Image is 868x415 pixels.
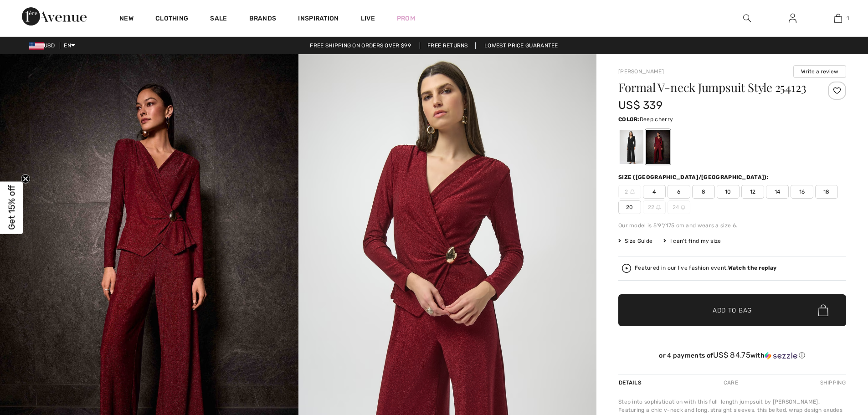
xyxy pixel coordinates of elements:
div: Deep cherry [646,130,670,164]
div: Featured in our live fashion event. [635,265,776,271]
span: Deep cherry [640,116,673,123]
a: Live [361,14,375,23]
strong: Watch the replay [728,265,777,271]
span: Add to Bag [713,306,752,315]
span: Size Guide [618,237,652,245]
img: My Bag [834,13,842,24]
span: 4 [643,185,666,199]
div: Size ([GEOGRAPHIC_DATA]/[GEOGRAPHIC_DATA]): [618,173,770,181]
div: I can't find my size [663,237,721,245]
img: US Dollar [29,42,44,50]
span: 8 [692,185,715,199]
a: 1 [816,13,860,24]
button: Write a review [793,65,846,78]
img: search the website [743,13,751,24]
div: Our model is 5'9"/175 cm and wears a size 6. [618,221,846,230]
div: or 4 payments ofUS$ 84.75withSezzle Click to learn more about Sezzle [618,351,846,363]
span: 24 [668,200,690,214]
div: or 4 payments of with [618,351,846,360]
span: 6 [668,185,690,199]
a: Sign In [781,13,804,24]
span: 16 [791,185,813,199]
span: 1 [847,14,849,22]
img: My Info [789,13,796,24]
a: [PERSON_NAME] [618,68,664,75]
span: 2 [618,185,641,199]
a: Prom [397,14,415,23]
span: 10 [717,185,740,199]
img: Sezzle [765,352,797,360]
span: USD [29,42,58,49]
img: Bag.svg [818,304,828,316]
span: 18 [815,185,838,199]
a: Lowest Price Guarantee [477,42,565,49]
button: Close teaser [21,174,30,183]
div: Shipping [818,374,846,391]
span: 22 [643,200,666,214]
img: ring-m.svg [630,190,635,194]
span: 14 [766,185,789,199]
div: Black [620,130,643,164]
span: Color: [618,116,640,123]
img: ring-m.svg [681,205,685,210]
span: 20 [618,200,641,214]
button: Add to Bag [618,294,846,326]
span: EN [64,42,75,49]
span: Get 15% off [6,185,17,230]
span: 12 [741,185,764,199]
span: Inspiration [298,15,339,24]
div: Care [716,374,746,391]
a: Free Returns [420,42,476,49]
a: Sale [210,15,227,24]
a: Free shipping on orders over $99 [303,42,418,49]
a: Brands [249,15,277,24]
span: US$ 339 [618,99,663,112]
img: 1ère Avenue [22,7,87,26]
a: Clothing [155,15,188,24]
img: Watch the replay [622,264,631,273]
img: ring-m.svg [656,205,661,210]
span: US$ 84.75 [713,350,750,359]
a: New [119,15,134,24]
div: Details [618,374,644,391]
h1: Formal V-neck Jumpsuit Style 254123 [618,82,808,93]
